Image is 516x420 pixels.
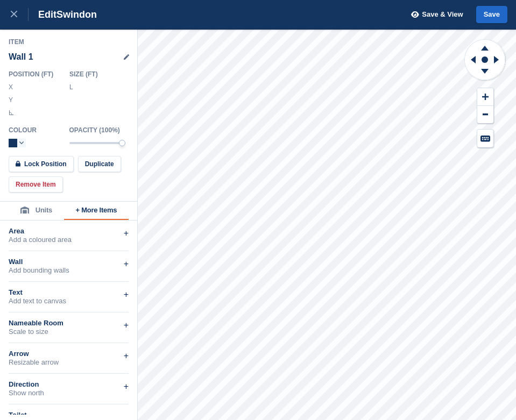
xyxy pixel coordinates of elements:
[69,70,117,79] div: Size ( FT )
[9,297,129,305] div: Add text to canvas
[124,380,129,393] div: +
[9,227,129,236] div: Area
[9,282,129,312] div: TextAdd text to canvas+
[9,389,129,397] div: Show north
[9,266,129,275] div: Add bounding walls
[9,70,61,79] div: Position ( FT )
[124,227,129,240] div: +
[78,156,121,172] button: Duplicate
[9,251,129,282] div: WallAdd bounding walls+
[124,288,129,301] div: +
[29,8,97,21] div: Edit Swindon
[9,83,14,91] label: X
[422,9,463,20] span: Save & View
[9,350,129,358] div: Arrow
[9,380,129,389] div: Direction
[124,350,129,362] div: +
[9,374,129,404] div: DirectionShow north+
[477,106,493,124] button: Zoom Out
[9,312,129,343] div: Nameable RoomScale to size+
[476,6,507,24] button: Save
[124,319,129,332] div: +
[9,156,74,172] button: Lock Position
[9,258,129,266] div: Wall
[9,38,129,46] div: Item
[9,220,129,251] div: AreaAdd a coloured area+
[9,126,61,134] div: Colour
[9,47,129,67] div: Wall 1
[405,6,463,24] button: Save & View
[69,126,129,134] div: Opacity ( 100 %)
[9,202,64,220] button: Units
[9,328,129,336] div: Scale to size
[9,236,129,244] div: Add a coloured area
[477,130,493,147] button: Keyboard Shortcuts
[9,96,14,104] label: Y
[9,288,129,297] div: Text
[64,202,129,220] button: + More Items
[69,83,75,91] label: L
[9,110,13,115] img: angle-icn.0ed2eb85.svg
[9,319,129,328] div: Nameable Room
[9,176,63,193] button: Remove Item
[124,258,129,270] div: +
[9,358,129,367] div: Resizable arrow
[9,411,129,419] div: Toilet
[477,88,493,106] button: Zoom In
[9,343,129,374] div: ArrowResizable arrow+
